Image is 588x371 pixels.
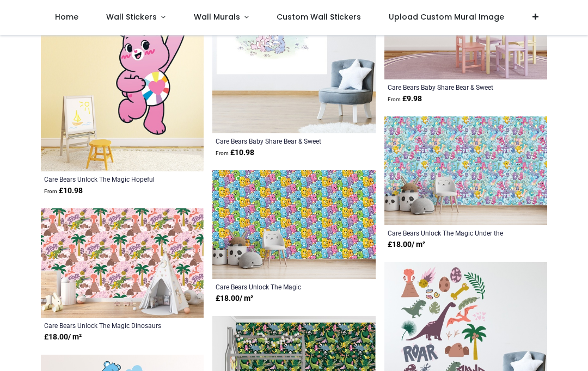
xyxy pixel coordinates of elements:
strong: £ 18.00 / m² [388,239,425,250]
span: From [216,150,229,156]
strong: £ 10.98 [216,147,254,158]
strong: £ 18.00 / m² [216,293,253,304]
a: Care Bears Baby Share Bear & Sweet Dreams Bear Hugging [388,83,513,91]
a: Care Bears Unlock The Magic Under the Sea [388,228,513,237]
a: Care Bears Unlock The Magic Hopeful Heart Bear [44,175,169,183]
img: Care Bears Unlock The Magic Under the Sea Wall Mural [384,116,547,226]
span: Upload Custom Mural Image [389,11,504,22]
a: Care Bears Baby Share Bear & Sweet Dreams Bear [216,137,341,145]
strong: £ 18.00 / m² [44,332,82,343]
strong: £ 10.98 [44,185,83,196]
strong: £ 9.98 [388,94,422,104]
span: From [388,96,401,102]
span: Home [55,11,78,22]
span: Wall Murals [194,11,240,22]
img: Care Bears Unlock The Magic Wall Mural [212,170,375,280]
span: Custom Wall Stickers [277,11,361,22]
a: Care Bears Unlock The Magic [216,282,341,291]
span: Wall Stickers [106,11,157,22]
a: Care Bears Unlock The Magic Dinosaurs Pink [44,321,169,330]
img: Care Bears Unlock The Magic Hopeful Heart Bear Wall Sticker [41,9,204,171]
span: From [44,188,57,194]
img: Care Bears Unlock The Magic Dinosaurs Pink Wall Mural [41,208,204,318]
